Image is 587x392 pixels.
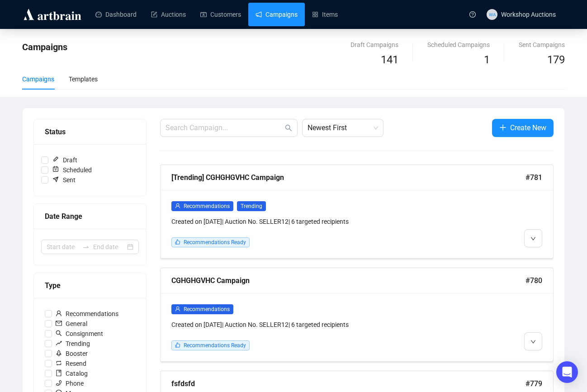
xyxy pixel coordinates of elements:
span: 179 [547,53,565,66]
span: Resend [52,359,90,368]
div: CGHGHGVHC Campaign [171,275,525,286]
span: Recommendations Ready [184,342,246,349]
span: Workshop Auctions [501,11,556,18]
div: Created on [DATE] | Auction No. SELLER12 | 6 targeted recipients [171,217,448,227]
a: Customers [200,3,241,26]
span: Recommendations [184,203,230,209]
span: Consignment [52,329,107,339]
a: [Trending] CGHGHGVHC Campaign#781userRecommendationsTrendingCreated on [DATE]| Auction No. SELLER... [160,165,554,259]
span: rocket [56,350,62,356]
span: Campaigns [22,42,67,52]
span: Sent [48,175,79,185]
span: question-circle [469,11,476,18]
span: #779 [525,378,542,389]
input: Search Campaign... [166,123,283,133]
div: Status [45,126,135,137]
span: like [175,239,180,245]
span: Recommendations Ready [184,239,246,246]
input: End date [93,242,125,252]
span: Trending [52,339,94,349]
div: Date Range [45,211,135,222]
span: Scheduled [48,165,95,175]
span: 141 [381,53,398,66]
button: Create New [492,119,554,137]
span: book [56,370,62,376]
img: logo [22,7,83,22]
span: rise [56,340,62,346]
span: Trending [237,201,266,211]
span: Newest First [308,119,378,137]
div: [Trending] CGHGHGVHC Campaign [171,172,525,183]
span: Recommendations [184,306,230,312]
span: Recommendations [52,309,122,319]
span: user [175,306,180,312]
a: Dashboard [95,3,137,26]
span: user [175,203,180,208]
a: CGHGHGVHC Campaign#780userRecommendationsCreated on [DATE]| Auction No. SELLER12| 6 targeted reci... [160,268,554,362]
span: phone [56,380,62,386]
span: to [82,243,90,250]
span: General [52,319,91,329]
span: Booster [52,349,91,359]
span: down [530,236,536,241]
div: Draft Campaigns [350,40,398,50]
span: 1 [484,53,490,66]
a: Items [312,3,338,26]
div: Campaigns [22,74,54,84]
div: fsfdsfd [171,378,525,389]
span: Draft [48,155,81,165]
div: Templates [69,74,98,84]
span: WA [488,10,495,18]
div: Open Intercom Messenger [556,361,578,383]
span: Create New [510,122,546,133]
span: swap-right [82,243,90,250]
div: Created on [DATE] | Auction No. SELLER12 | 6 targeted recipients [171,320,448,330]
a: Campaigns [256,3,298,26]
span: #781 [525,172,542,183]
span: mail [56,320,62,326]
span: Catalog [52,368,91,378]
span: like [175,342,180,348]
span: #780 [525,275,542,286]
span: search [285,124,292,132]
div: Sent Campaigns [519,40,565,50]
div: Type [45,280,135,291]
div: Scheduled Campaigns [427,40,490,50]
span: plus [499,124,507,131]
span: user [56,310,62,316]
span: Phone [52,378,87,388]
span: down [530,339,536,345]
a: Auctions [151,3,186,26]
input: Start date [47,242,79,252]
span: search [56,330,62,336]
span: retweet [56,360,62,366]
